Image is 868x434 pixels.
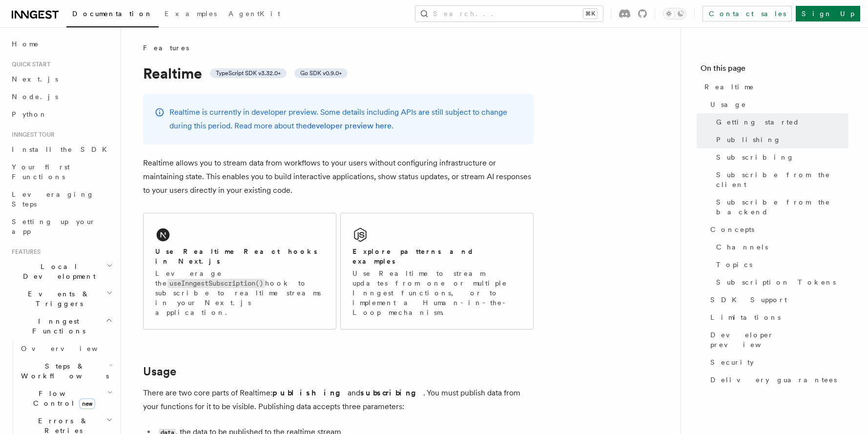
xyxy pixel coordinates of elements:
span: Features [8,248,41,256]
a: Subscribe from the client [712,166,848,193]
button: Inngest Functions [8,312,115,340]
a: Setting up your app [8,213,115,240]
span: AgentKit [228,10,280,18]
span: Home [12,39,39,49]
a: Channels [712,238,848,256]
a: Security [706,353,848,371]
span: Subscribing [716,152,794,162]
p: Use Realtime to stream updates from one or multiple Inngest functions, or to implement a Human-in... [352,269,521,317]
span: Install the SDK [12,145,113,153]
a: Node.js [8,88,115,105]
button: Events & Triggers [8,285,115,312]
a: SDK Support [706,291,848,309]
span: Security [710,357,754,367]
a: Publishing [712,131,848,148]
span: Concepts [710,225,754,234]
a: developer preview here [307,121,392,130]
span: Usage [710,100,746,109]
span: Realtime [704,82,754,92]
span: Quick start [8,61,50,68]
span: Overview [21,345,122,352]
span: Local Development [8,262,106,281]
a: Concepts [706,221,848,238]
code: useInngestSubscription() [167,279,265,288]
span: Examples [165,10,217,18]
a: Examples [159,3,223,26]
span: Subscription Tokens [716,277,836,287]
span: Setting up your app [12,218,96,235]
span: Flow Control [17,389,107,408]
a: Getting started [712,113,848,131]
a: Developer preview [706,326,848,353]
a: Explore patterns and examplesUse Realtime to stream updates from one or multiple Inngest function... [340,213,534,330]
a: Your first Functions [8,158,115,186]
span: Publishing [716,135,781,145]
a: Home [8,35,115,53]
p: Realtime is currently in developer preview. Some details including APIs are still subject to chan... [169,105,522,133]
span: SDK Support [710,295,787,305]
h2: Use Realtime React hooks in Next.js [155,247,324,266]
a: Subscribing [712,148,848,166]
p: Leverage the hook to subscribe to realtime streams in your Next.js application. [155,269,324,317]
a: Subscription Tokens [712,273,848,291]
button: Search...⌘K [415,6,603,21]
span: Getting started [716,117,800,127]
button: Flow Controlnew [17,385,115,412]
a: Overview [17,340,115,357]
span: Documentation [72,10,153,18]
span: Events & Triggers [8,289,106,309]
span: Subscribe from the backend [716,197,848,217]
strong: subscribing [360,388,423,397]
span: new [79,398,95,409]
span: Delivery guarantees [710,375,837,385]
span: Features [143,43,189,53]
span: Steps & Workflows [17,361,109,381]
a: Realtime [701,78,848,96]
h2: Explore patterns and examples [352,247,521,266]
button: Local Development [8,258,115,285]
a: AgentKit [223,3,286,26]
a: Topics [712,256,848,273]
span: Subscribe from the client [716,170,848,189]
p: Realtime allows you to stream data from workflows to your users without configuring infrastructur... [143,156,534,197]
a: Install the SDK [8,141,115,158]
a: Usage [143,365,176,378]
span: Inngest tour [8,131,55,139]
a: Leveraging Steps [8,186,115,213]
a: Delivery guarantees [706,371,848,389]
a: Documentation [66,3,159,27]
span: Leveraging Steps [12,190,94,208]
button: Toggle dark mode [663,8,686,20]
span: TypeScript SDK v3.32.0+ [216,69,281,77]
a: Use Realtime React hooks in Next.jsLeverage theuseInngestSubscription()hook to subscribe to realt... [143,213,336,330]
span: Your first Functions [12,163,70,181]
a: Limitations [706,309,848,326]
span: Next.js [12,75,58,83]
span: Developer preview [710,330,848,350]
a: Usage [706,96,848,113]
a: Subscribe from the backend [712,193,848,221]
a: Sign Up [796,6,860,21]
span: Python [12,110,47,118]
a: Python [8,105,115,123]
a: Contact sales [703,6,792,21]
span: Go SDK v0.9.0+ [300,69,342,77]
p: There are two core parts of Realtime: and . You must publish data from your functions for it to b... [143,386,534,413]
button: Steps & Workflows [17,357,115,385]
span: Topics [716,260,752,269]
span: Channels [716,242,768,252]
a: Next.js [8,70,115,88]
strong: publishing [272,388,348,397]
kbd: ⌘K [583,9,597,19]
span: Inngest Functions [8,316,105,336]
h4: On this page [701,62,848,78]
span: Node.js [12,93,58,101]
span: Limitations [710,312,781,322]
h1: Realtime [143,64,534,82]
